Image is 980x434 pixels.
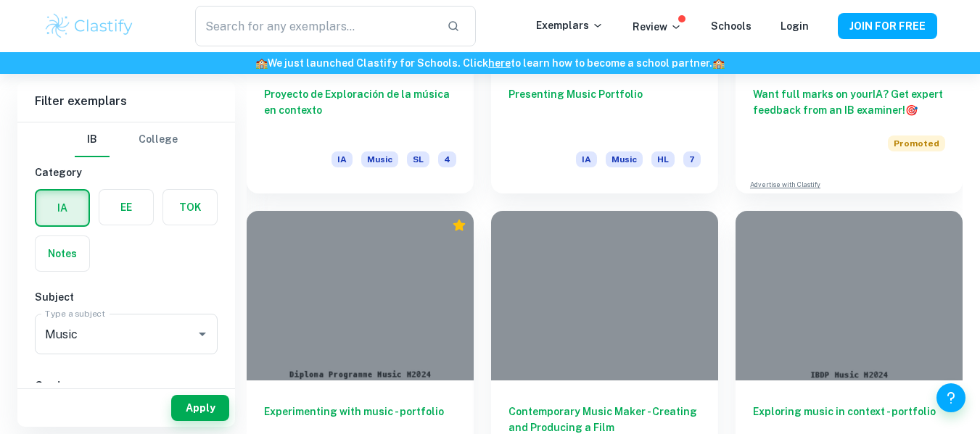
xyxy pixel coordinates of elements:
a: Schools [711,20,752,32]
button: IB [75,122,110,157]
a: here [488,57,511,69]
span: 4 [438,151,456,167]
span: Promoted [888,135,945,151]
span: Music [606,151,643,167]
h6: Category [35,164,218,180]
div: Filter type choice [75,122,178,157]
button: TOK [163,190,217,225]
button: Notes [36,236,89,271]
button: IA [36,191,88,225]
h6: We just launched Clastify for Schools. Click to learn how to become a school partner. [3,55,977,71]
h6: Want full marks on your IA ? Get expert feedback from an IB examiner! [753,86,945,118]
div: Premium [452,218,466,233]
button: JOIN FOR FREE [838,13,937,39]
span: 🎯 [905,104,918,116]
h6: Proyecto de Exploración de la música en contexto [264,86,456,134]
h6: Grade [35,377,218,393]
span: 🏫 [255,57,268,69]
label: Type a subject [45,307,105,320]
p: Exemplars [536,17,604,33]
button: Open [192,324,213,344]
button: Help and Feedback [936,383,965,412]
span: 🏫 [712,57,725,69]
h6: Filter exemplars [17,81,235,122]
span: IA [576,151,597,167]
button: Apply [171,395,229,421]
a: Login [781,20,809,32]
button: College [139,122,178,157]
button: EE [99,190,153,225]
span: IA [332,151,353,167]
input: Search for any exemplars... [195,6,435,46]
span: Music [361,151,398,167]
span: HL [651,151,675,167]
a: Advertise with Clastify [750,180,820,190]
img: Clastify logo [44,12,136,41]
span: 7 [683,151,701,167]
h6: Presenting Music Portfolio [508,86,701,134]
p: Review [633,19,682,35]
h6: Subject [35,289,218,305]
span: SL [407,151,429,167]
